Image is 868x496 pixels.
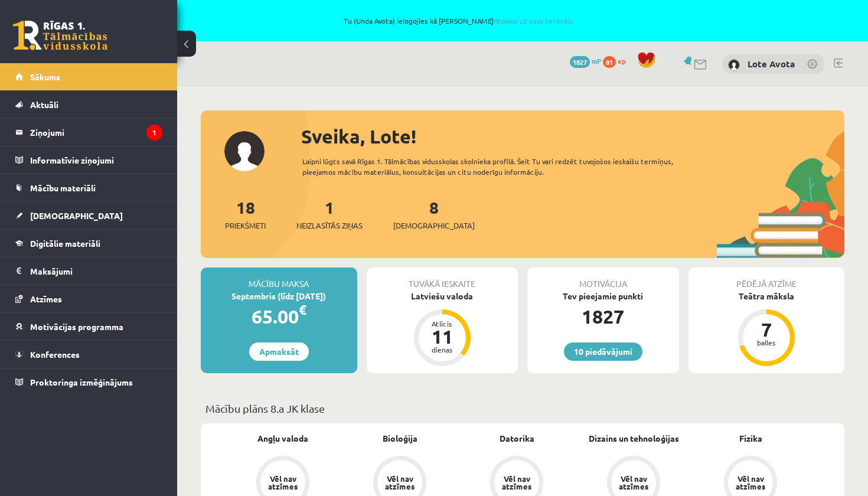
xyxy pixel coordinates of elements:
[15,146,162,174] a: Informatīvie ziņojumi
[734,475,767,490] div: Vēl nav atzīmes
[302,156,688,177] div: Laipni lūgts savā Rīgas 1. Tālmācības vidusskolas skolnieka profilā. Šeit Tu vari redzēt tuvojošo...
[589,432,679,445] a: Dizains un tehnoloģijas
[570,56,590,68] span: 1827
[15,313,162,340] a: Motivācijas programma
[30,257,162,285] legend: Maksājumi
[13,21,107,50] a: Rīgas 1. Tālmācības vidusskola
[225,220,266,231] span: Priekšmeti
[393,220,475,231] span: [DEMOGRAPHIC_DATA]
[266,475,299,490] div: Vēl nav atzīmes
[15,63,162,90] a: Sākums
[30,321,123,332] span: Motivācijas programma
[15,174,162,201] a: Mācību materiāli
[500,475,533,490] div: Vēl nav atzīmes
[749,339,784,346] div: balles
[201,290,357,302] div: Septembris (līdz [DATE])
[425,346,460,353] div: dienas
[367,290,518,302] div: Latviešu valoda
[527,290,679,302] div: Tev pieejamie punkti
[564,342,642,361] a: 10 piedāvājumi
[592,56,601,66] span: mP
[527,302,679,331] div: 1827
[30,182,96,193] span: Mācību materiāli
[527,267,679,290] div: Motivācija
[30,146,162,174] legend: Informatīvie ziņojumi
[30,238,100,249] span: Digitālie materiāli
[688,290,845,368] a: Teātra māksla 7 balles
[299,301,306,318] span: €
[748,58,795,70] a: Lote Avota
[688,267,845,290] div: Pēdējā atzīme
[30,119,162,146] legend: Ziņojumi
[30,293,62,304] span: Atzīmes
[205,400,840,416] p: Mācību plāns 8.a JK klase
[30,377,133,387] span: Proktoringa izmēģinājums
[618,56,625,66] span: xp
[425,320,460,327] div: Atlicis
[15,257,162,285] a: Maksājumi
[739,432,762,445] a: Fizika
[201,302,357,331] div: 65.00
[15,119,162,146] a: Ziņojumi1
[146,125,162,141] i: 1
[15,202,162,229] a: [DEMOGRAPHIC_DATA]
[15,368,162,396] a: Proktoringa izmēģinājums
[367,290,518,368] a: Latviešu valoda Atlicis 11 dienas
[15,285,162,312] a: Atzīmes
[30,349,80,360] span: Konferences
[30,210,123,221] span: [DEMOGRAPHIC_DATA]
[749,320,784,339] div: 7
[15,91,162,118] a: Aktuāli
[603,56,631,66] a: 81 xp
[30,99,58,110] span: Aktuāli
[30,71,60,82] span: Sākums
[393,197,475,231] a: 8[DEMOGRAPHIC_DATA]
[15,230,162,257] a: Digitālie materiāli
[257,432,308,445] a: Angļu valoda
[249,342,309,361] a: Apmaksāt
[15,341,162,368] a: Konferences
[383,475,416,490] div: Vēl nav atzīmes
[603,56,616,68] span: 81
[425,327,460,346] div: 11
[367,267,518,290] div: Tuvākā ieskaite
[301,122,844,151] div: Sveika, Lote!
[136,17,781,24] span: Tu (Unda Avota) ielogojies kā [PERSON_NAME]
[383,432,417,445] a: Bioloģija
[617,475,650,490] div: Vēl nav atzīmes
[296,197,363,231] a: 1Neizlasītās ziņas
[201,267,357,290] div: Mācību maksa
[570,56,601,66] a: 1827 mP
[688,290,845,302] div: Teātra māksla
[728,59,740,71] img: Lote Avota
[500,432,534,445] a: Datorika
[296,220,363,231] span: Neizlasītās ziņas
[225,197,266,231] a: 18Priekšmeti
[494,16,573,25] a: Atpakaļ uz savu lietotāju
